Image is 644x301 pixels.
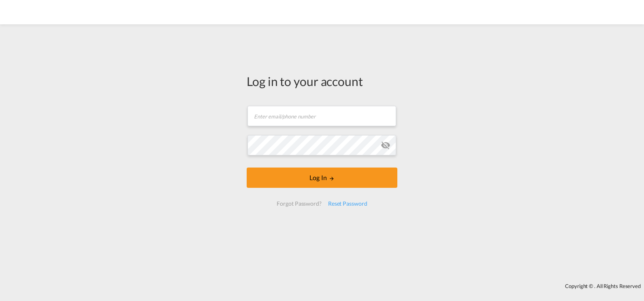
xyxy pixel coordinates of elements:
[247,168,397,188] button: LOGIN
[381,140,390,150] md-icon: icon-eye-off
[247,106,396,126] input: Enter email/phone number
[247,73,397,90] div: Log in to your account
[273,196,324,211] div: Forgot Password?
[325,196,371,211] div: Reset Password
